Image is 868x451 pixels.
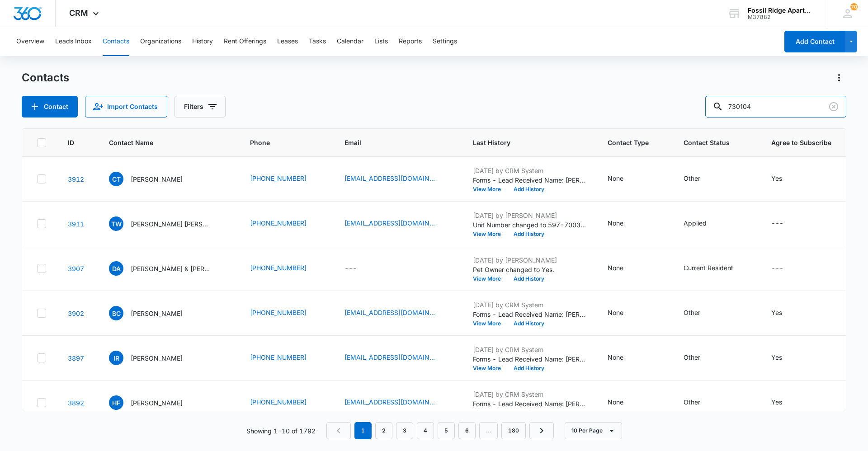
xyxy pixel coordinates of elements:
span: CRM [69,8,88,18]
p: [DATE] by [PERSON_NAME] [473,255,586,265]
p: [PERSON_NAME] & [PERSON_NAME] [131,264,212,273]
div: Contact Name - Charles Talton - Select to Edit Field [109,172,199,186]
p: [DATE] by [PERSON_NAME] [473,211,586,220]
div: Contact Status - Other - Select to Edit Field [684,397,717,408]
div: Agree to Subscribe - - Select to Edit Field [771,218,800,229]
button: View More [473,321,507,326]
div: Contact Type - None - Select to Edit Field [608,352,640,363]
div: notifications count [850,3,858,10]
button: Filters [175,96,226,117]
p: [PERSON_NAME] [131,174,183,184]
button: Import Contacts [85,96,167,117]
span: ID [68,138,74,147]
span: Last History [473,138,573,147]
p: Forms - Lead Received Name: [PERSON_NAME] Email: [EMAIL_ADDRESS][DOMAIN_NAME] Phone: [PHONE_NUMBE... [473,310,586,319]
a: Page 180 [501,422,526,439]
a: [EMAIL_ADDRESS][DOMAIN_NAME] [344,218,435,228]
div: Other [684,397,700,407]
span: HF [109,395,123,410]
a: Page 2 [375,422,392,439]
div: None [608,218,623,228]
a: [PHONE_NUMBER] [250,263,307,272]
a: [PHONE_NUMBER] [250,218,307,228]
div: account name [748,7,814,14]
button: Add History [507,366,551,371]
button: View More [473,276,507,282]
a: Page 3 [396,422,413,439]
button: Tasks [309,27,326,56]
button: Reports [399,27,422,56]
button: View More [473,410,507,416]
h1: Contacts [22,71,69,85]
a: [EMAIL_ADDRESS][DOMAIN_NAME] [344,397,435,407]
button: Add Contact [784,31,845,52]
a: [PHONE_NUMBER] [250,397,307,407]
span: Agree to Subscribe [771,138,831,147]
div: Agree to Subscribe - Yes - Select to Edit Field [771,308,798,319]
em: 1 [354,422,372,439]
div: Phone - (972) 209-4760 - Select to Edit Field [250,263,323,274]
button: Add Contact [22,96,78,117]
button: History [192,27,213,56]
a: Page 5 [438,422,455,439]
div: Email - barbcoleman4@gmail.com - Select to Edit Field [344,308,451,319]
span: Email [344,138,438,147]
a: [EMAIL_ADDRESS][DOMAIN_NAME] [344,308,435,317]
div: Contact Name - Israel Rocha - Select to Edit Field [109,351,199,365]
a: Navigate to contact details page for Hank Flanagan [68,399,84,407]
button: View More [473,366,507,371]
button: View More [473,231,507,237]
p: [PERSON_NAME] [131,309,183,318]
a: Navigate to contact details page for Trevor Wagner Alani Casiano [68,220,84,228]
button: 10 Per Page [565,422,622,439]
div: Email - - Select to Edit Field [344,263,373,274]
button: View More [473,187,507,192]
div: Contact Name - David Adams & Elizzabeth Loomis - Select to Edit Field [109,261,228,276]
div: Contact Status - Other - Select to Edit Field [684,352,717,363]
div: Phone - (720) 624-6856 - Select to Edit Field [250,397,323,408]
p: [DATE] by CRM System [473,390,586,399]
div: None [608,397,623,407]
div: Email - hankdryan@gmail.com - Select to Edit Field [344,397,451,408]
span: 70 [850,3,858,10]
a: Navigate to contact details page for Barbara Coleman [68,310,84,317]
span: Contact Type [608,138,649,147]
button: Leases [277,27,298,56]
div: Yes [771,397,782,407]
div: Contact Type - None - Select to Edit Field [608,263,640,274]
div: Agree to Subscribe - Yes - Select to Edit Field [771,174,798,184]
span: TW [109,216,123,231]
div: Contact Type - None - Select to Edit Field [608,218,640,229]
a: Navigate to contact details page for Israel Rocha [68,354,84,362]
nav: Pagination [326,422,554,439]
p: Forms - Lead Received Name: [PERSON_NAME] Email: [EMAIL_ADDRESS][DOMAIN_NAME] Phone: [PHONE_NUMBE... [473,354,586,364]
span: IR [109,351,123,365]
span: CT [109,172,123,186]
button: Clear [826,99,841,114]
button: Add History [507,231,551,237]
button: Add History [507,410,551,416]
div: Email - trevorwagner32@gmail.com - Select to Edit Field [344,218,451,229]
div: Contact Name - Trevor Wagner Alani Casiano - Select to Edit Field [109,216,228,231]
a: [PHONE_NUMBER] [250,308,307,317]
div: Phone - 13087639320 - Select to Edit Field [250,174,323,184]
div: Contact Status - Current Resident - Select to Edit Field [684,263,750,274]
div: Contact Status - Other - Select to Edit Field [684,174,717,184]
a: [EMAIL_ADDRESS][DOMAIN_NAME] [344,352,435,362]
button: Settings [433,27,457,56]
a: [PHONE_NUMBER] [250,174,307,183]
button: Leads Inbox [55,27,92,56]
div: account id [748,14,814,20]
p: [DATE] by CRM System [473,300,586,310]
div: Contact Name - Hank Flanagan - Select to Edit Field [109,395,199,410]
div: Contact Name - Barbara Coleman - Select to Edit Field [109,306,199,320]
div: None [608,174,623,183]
div: None [608,308,623,317]
div: Email - Israel.illo@hotmail.com - Select to Edit Field [344,352,451,363]
button: Actions [832,70,846,85]
div: Other [684,308,700,317]
p: Pet Owner changed to Yes. [473,265,586,274]
a: [PHONE_NUMBER] [250,352,307,362]
input: Search Contacts [705,96,846,117]
a: Navigate to contact details page for Charles Talton [68,175,84,183]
